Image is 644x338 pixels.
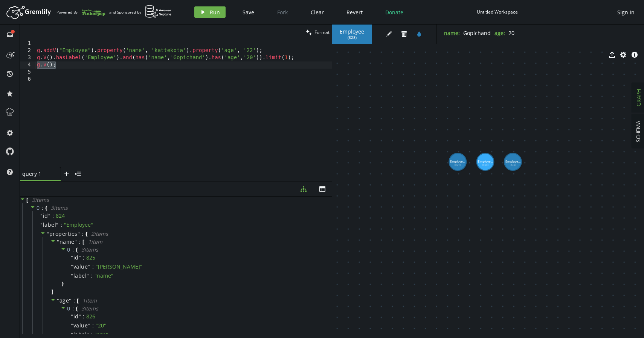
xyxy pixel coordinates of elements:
[311,9,324,16] span: Clear
[20,69,36,76] div: 5
[67,305,70,312] span: 0
[20,76,36,83] div: 6
[32,196,49,203] span: 3 item s
[482,163,488,166] tspan: (828)
[71,331,73,338] span: "
[613,6,638,18] button: Sign In
[109,5,172,19] div: and Sponsored by
[75,238,77,245] span: "
[83,313,84,320] span: :
[463,29,491,37] span: Gopichand
[57,297,60,304] span: "
[76,305,78,312] span: {
[26,197,28,203] span: [
[86,254,95,261] div: 825
[57,238,60,245] span: "
[56,6,105,19] div: Powered By
[20,40,36,47] div: 1
[91,230,108,237] span: 2 item s
[20,61,36,69] div: 4
[47,230,49,237] span: "
[92,263,94,270] span: :
[95,272,113,279] span: " name "
[348,35,357,40] span: ( 828 )
[341,6,368,18] button: Revert
[69,297,72,304] span: "
[95,331,108,338] span: " age "
[71,272,73,279] span: "
[87,272,89,279] span: "
[71,313,73,320] span: "
[73,297,75,304] span: :
[505,159,520,163] tspan: Employe...
[85,230,87,237] span: {
[635,121,642,142] span: SCHEMA
[91,272,93,279] span: :
[86,313,95,320] div: 826
[73,254,79,261] span: id
[71,322,73,329] span: "
[145,5,172,18] img: AWS Neptune
[40,221,43,228] span: "
[40,212,43,219] span: "
[43,212,48,219] span: id
[73,263,88,270] span: value
[71,254,73,261] span: "
[79,238,81,245] span: :
[51,204,68,211] span: 3 item s
[48,212,51,219] span: "
[52,212,54,219] span: :
[243,9,254,16] span: Save
[510,163,516,166] tspan: (832)
[83,254,84,261] span: :
[60,297,69,304] span: age
[50,288,53,295] span: ]
[43,221,56,228] span: label
[380,6,409,18] button: Donate
[87,331,89,338] span: "
[88,263,90,270] span: "
[22,170,52,177] span: query 1
[49,230,78,237] span: properties
[77,297,79,304] span: [
[92,322,94,329] span: :
[64,221,93,228] span: " Employee "
[91,331,93,338] span: :
[37,204,40,211] span: 0
[79,254,81,261] span: "
[88,322,90,329] span: "
[277,9,288,16] span: Fork
[88,238,102,245] span: 1 item
[61,280,64,287] span: }
[508,29,514,37] span: 20
[478,159,493,163] tspan: Employe...
[20,47,36,54] div: 2
[304,25,332,40] button: Format
[617,9,635,16] span: Sign In
[305,6,330,18] button: Clear
[81,246,98,253] span: 3 item s
[494,29,505,37] label: age :
[60,238,75,245] span: name
[56,221,59,228] span: "
[96,263,142,270] span: " [PERSON_NAME] "
[73,331,87,338] span: label
[61,221,62,228] span: :
[73,322,88,329] span: value
[82,297,97,304] span: 1 item
[455,163,461,166] tspan: (824)
[56,212,65,219] div: 824
[72,246,74,253] span: :
[45,204,47,211] span: {
[78,230,80,237] span: "
[194,6,226,18] button: Run
[79,313,81,320] span: "
[210,9,220,16] span: Run
[346,9,363,16] span: Revert
[444,29,460,37] label: name :
[76,246,78,253] span: {
[73,272,87,279] span: label
[42,204,44,211] span: :
[72,305,74,312] span: :
[81,305,98,312] span: 3 item s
